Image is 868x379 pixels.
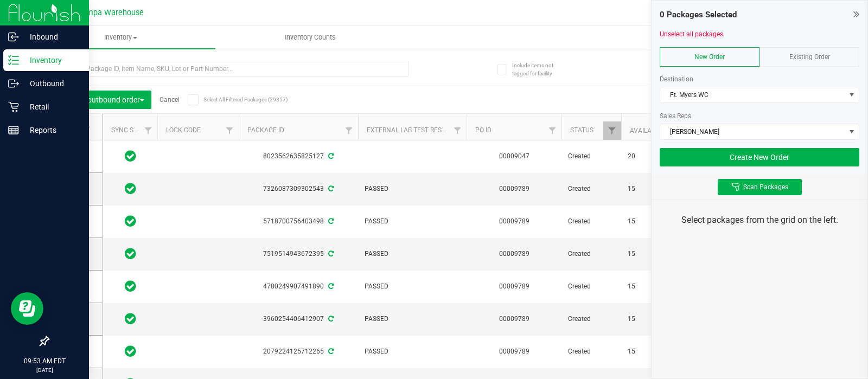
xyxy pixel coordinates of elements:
[570,126,593,134] a: Status
[19,54,84,67] p: Inventory
[367,126,452,134] a: External Lab Test Result
[665,214,854,227] div: Select packages from the grid on the left.
[568,184,615,194] span: Created
[11,292,43,325] iframe: Resource center
[660,75,693,83] span: Destination
[789,53,830,61] span: Existing Order
[365,346,460,357] span: PASSED
[125,181,136,196] span: In Sync
[568,151,615,162] span: Created
[499,282,529,290] a: 00009789
[340,121,358,140] a: Filter
[499,217,529,225] a: 00009789
[327,217,334,225] span: Sync from Compliance System
[327,152,334,160] span: Sync from Compliance System
[743,183,788,191] span: Scan Packages
[125,246,136,261] span: In Sync
[327,315,334,323] span: Sync from Compliance System
[247,126,284,134] a: Package ID
[499,315,529,323] a: 00009789
[237,314,360,324] div: 3960254406412907
[19,30,84,43] p: Inbound
[327,348,334,355] span: Sync from Compliance System
[8,125,19,136] inline-svg: Reports
[166,126,201,134] a: Lock Code
[660,124,845,139] span: [PERSON_NAME]
[159,96,180,104] a: Cancel
[568,281,615,292] span: Created
[568,216,615,227] span: Created
[8,78,19,89] inline-svg: Outbound
[499,250,529,258] a: 00009789
[139,121,157,140] a: Filter
[365,281,460,292] span: PASSED
[48,61,409,77] input: Search Package ID, Item Name, SKU, Lot or Part Number...
[237,184,360,194] div: 7326087309302543
[8,101,19,112] inline-svg: Retail
[628,184,669,194] span: 15
[544,121,561,140] a: Filter
[628,346,669,357] span: 15
[660,148,859,166] button: Create New Order
[694,53,725,61] span: New Order
[327,250,334,258] span: Sync from Compliance System
[568,346,615,357] span: Created
[628,151,669,162] span: 20
[215,26,405,49] a: Inventory Counts
[718,179,802,195] button: Scan Packages
[475,126,492,134] a: PO ID
[449,121,467,140] a: Filter
[499,348,529,355] a: 00009789
[603,121,621,140] a: Filter
[630,127,662,134] a: Available
[237,281,360,292] div: 4780249907491890
[221,121,239,140] a: Filter
[125,311,136,326] span: In Sync
[568,314,615,324] span: Created
[237,346,360,357] div: 2079224125712265
[499,152,529,160] a: 00009047
[327,185,334,192] span: Sync from Compliance System
[125,214,136,229] span: In Sync
[237,216,360,227] div: 5718700756403498
[125,149,136,164] span: In Sync
[63,95,144,104] span: Add to outbound order
[660,87,845,102] span: Ft. Myers WC
[26,33,215,42] span: Inventory
[78,8,144,17] span: Tampa Warehouse
[270,33,350,42] span: Inventory Counts
[8,55,19,66] inline-svg: Inventory
[628,249,669,259] span: 15
[628,314,669,324] span: 15
[365,249,460,259] span: PASSED
[365,184,460,194] span: PASSED
[512,61,566,78] span: Include items not tagged for facility
[237,249,360,259] div: 7519514943672395
[56,91,151,109] button: Add to outbound order
[365,216,460,227] span: PASSED
[5,366,84,374] p: [DATE]
[628,281,669,292] span: 15
[125,279,136,294] span: In Sync
[111,126,153,134] a: Sync Status
[365,314,460,324] span: PASSED
[660,112,691,120] span: Sales Reps
[8,31,19,42] inline-svg: Inbound
[499,185,529,192] a: 00009789
[568,249,615,259] span: Created
[19,100,84,113] p: Retail
[19,77,84,90] p: Outbound
[125,344,136,359] span: In Sync
[327,282,334,290] span: Sync from Compliance System
[5,356,84,366] p: 09:53 AM EDT
[628,216,669,227] span: 15
[26,26,215,49] a: Inventory
[19,124,84,137] p: Reports
[237,151,360,162] div: 8023562635825127
[203,97,258,102] span: Select All Filtered Packages (29357)
[660,30,723,38] a: Unselect all packages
